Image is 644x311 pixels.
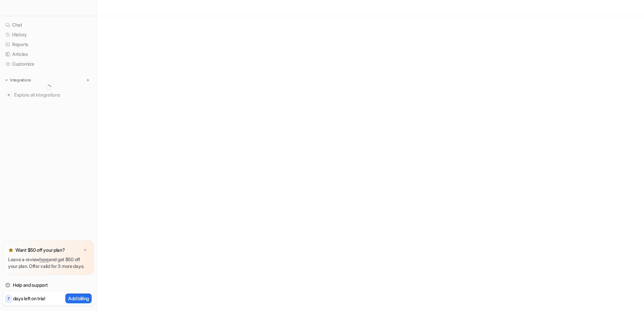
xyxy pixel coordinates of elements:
p: days left on trial [13,295,45,302]
a: Chat [3,20,94,30]
img: menu_add.svg [86,78,90,82]
a: Customize [3,59,94,69]
img: expand menu [4,78,9,82]
img: explore all integrations [5,92,12,98]
img: x [83,248,87,252]
a: Explore all integrations [3,90,94,100]
a: History [3,30,94,39]
button: Add billing [65,293,92,303]
p: 7 [7,296,9,302]
button: Integrations [3,77,33,83]
a: Reports [3,40,94,49]
img: star [8,247,13,253]
p: Leave a review and get $50 off your plan. Offer valid for 3 more days. [8,256,89,270]
a: here [39,256,49,262]
p: Want $50 off your plan? [15,247,65,253]
p: Integrations [10,77,31,83]
a: Articles [3,49,94,59]
a: Help and support [3,280,94,290]
span: Explore all integrations [14,90,91,100]
p: Add billing [68,295,89,302]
